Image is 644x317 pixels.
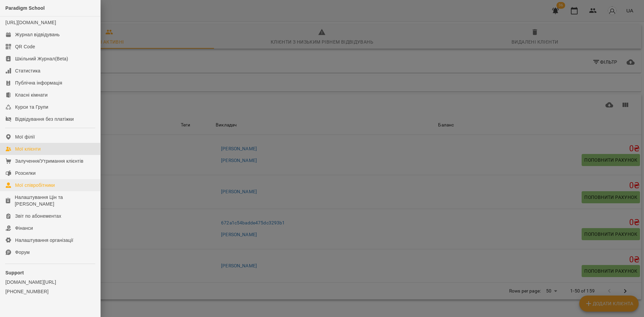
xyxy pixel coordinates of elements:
[15,55,68,62] div: Шкільний Журнал(Beta)
[5,279,95,285] a: [DOMAIN_NAME][URL]
[15,80,62,86] div: Публічна інформація
[5,288,95,295] a: [PHONE_NUMBER]
[15,182,55,189] div: Мої співробітники
[15,158,84,164] div: Залучення/Утримання клієнтів
[15,225,33,231] div: Фінанси
[15,116,74,122] div: Відвідування без платіжки
[15,104,48,110] div: Курси та Групи
[15,67,41,74] div: Статистика
[15,43,35,50] div: QR Code
[15,146,41,152] div: Мої клієнти
[15,170,36,176] div: Розсилки
[5,5,45,11] span: Paradigm School
[15,134,35,140] div: Мої філії
[15,213,61,219] div: Звіт по абонементах
[15,92,48,98] div: Класні кімнати
[15,237,73,244] div: Налаштування організації
[15,31,60,38] div: Журнал відвідувань
[15,194,95,207] div: Налаштування Цін та [PERSON_NAME]
[5,20,56,25] a: [URL][DOMAIN_NAME]
[15,249,30,256] div: Форум
[5,269,95,276] p: Support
